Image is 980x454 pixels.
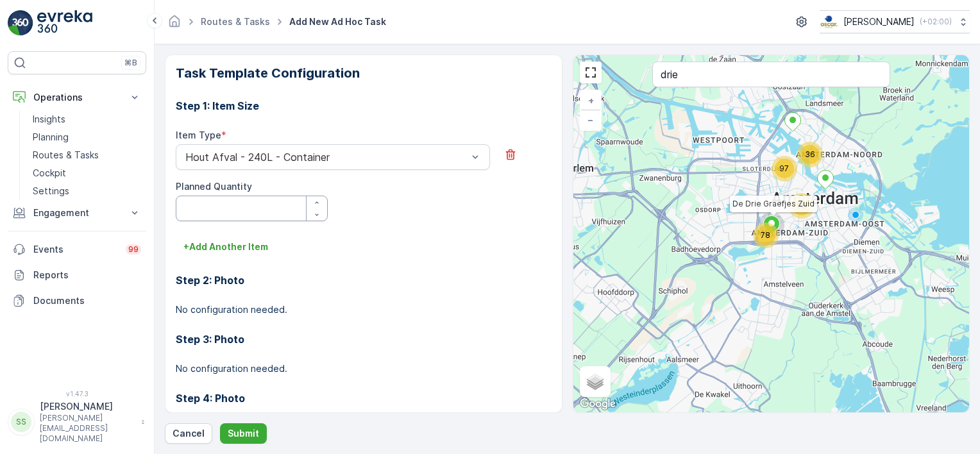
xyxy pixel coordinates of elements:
[176,181,252,192] label: Planned Quantity
[577,396,619,412] img: Google
[220,423,267,444] button: Submit
[33,131,69,144] p: Planning
[176,63,552,83] h2: Task Template Configuration
[779,164,789,173] span: 97
[176,98,552,113] h3: Step 1: Item Size
[33,167,66,180] p: Cockpit
[8,200,146,226] button: Engagement
[8,85,146,110] button: Operations
[176,273,552,288] h3: Step 2: Photo
[581,91,600,110] a: Zoom In
[33,206,121,219] p: Engagement
[753,223,779,248] div: 78
[40,413,135,444] p: [PERSON_NAME][EMAIL_ADDRESS][DOMAIN_NAME]
[33,294,141,307] p: Documents
[581,110,600,130] a: Zoom Out
[33,91,121,104] p: Operations
[577,396,619,412] a: Open this area in Google Maps (opens a new window)
[8,400,146,444] button: SS[PERSON_NAME][PERSON_NAME][EMAIL_ADDRESS][DOMAIN_NAME]
[772,156,797,181] div: 97
[183,240,268,253] p: + Add Another Item
[40,400,135,413] p: [PERSON_NAME]
[128,244,139,255] p: 99
[201,16,270,27] a: Routes & Tasks
[843,15,915,28] p: [PERSON_NAME]
[33,185,69,198] p: Settings
[920,17,952,27] p: ( +02:00 )
[652,62,890,87] input: Search address or service points
[8,390,146,398] span: v 1.47.3
[588,95,594,106] span: +
[581,367,609,396] a: Layers
[8,288,146,314] a: Documents
[805,149,815,159] span: 36
[28,182,146,200] a: Settings
[176,237,276,257] button: +Add Another Item
[33,269,141,282] p: Reports
[761,230,770,240] span: 78
[820,10,970,33] button: [PERSON_NAME](+02:00)
[28,128,146,146] a: Planning
[820,15,838,29] img: basis-logo_rgb2x.png
[789,193,815,219] div: 98
[581,63,600,82] a: View Fullscreen
[33,243,118,256] p: Events
[37,10,92,36] img: logo_light-DOdMpM7g.png
[28,164,146,182] a: Cockpit
[176,391,552,406] h3: Step 4: Photo
[587,114,594,125] span: −
[8,237,146,262] a: Events99
[165,423,212,444] button: Cancel
[167,19,182,30] a: Homepage
[176,362,552,375] p: No configuration needed.
[797,142,823,167] div: 36
[8,262,146,288] a: Reports
[8,10,33,36] img: logo
[11,412,31,432] div: SS
[33,113,65,126] p: Insights
[228,427,259,440] p: Submit
[33,149,99,162] p: Routes & Tasks
[28,110,146,128] a: Insights
[176,332,552,347] h3: Step 3: Photo
[124,58,137,68] p: ⌘B
[28,146,146,164] a: Routes & Tasks
[173,427,205,440] p: Cancel
[797,201,807,210] span: 98
[287,15,389,28] span: Add New Ad Hoc Task
[176,303,552,316] p: No configuration needed.
[176,130,221,140] label: Item Type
